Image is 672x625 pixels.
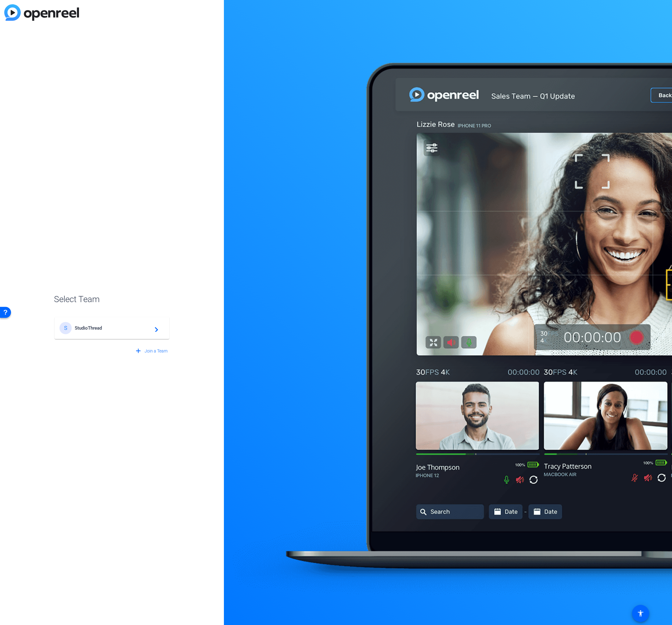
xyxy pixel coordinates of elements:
mat-icon: add [135,347,142,355]
mat-icon: navigate_next [151,324,158,332]
img: blue-gradient.svg [4,4,79,21]
mat-icon: accessibility [637,610,644,617]
button: Join a Team [132,346,170,357]
span: Select Team [54,293,170,306]
span: StudioThread [75,325,151,331]
div: S [59,322,72,334]
span: Join a Team [145,348,167,354]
